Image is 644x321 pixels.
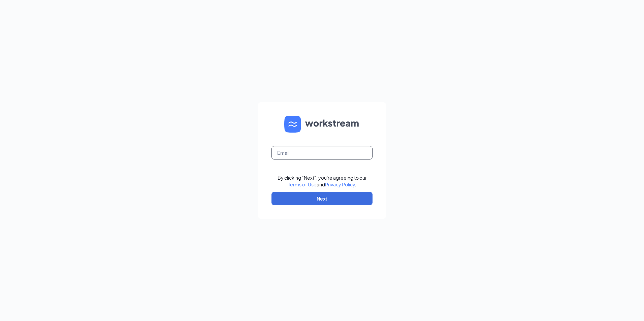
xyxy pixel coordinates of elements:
div: By clicking "Next", you're agreeing to our and . [278,174,367,188]
button: Next [271,192,373,205]
img: WS logo and Workstream text [284,116,360,133]
a: Terms of Use [288,181,317,187]
a: Privacy Policy [325,181,355,187]
input: Email [271,146,373,159]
